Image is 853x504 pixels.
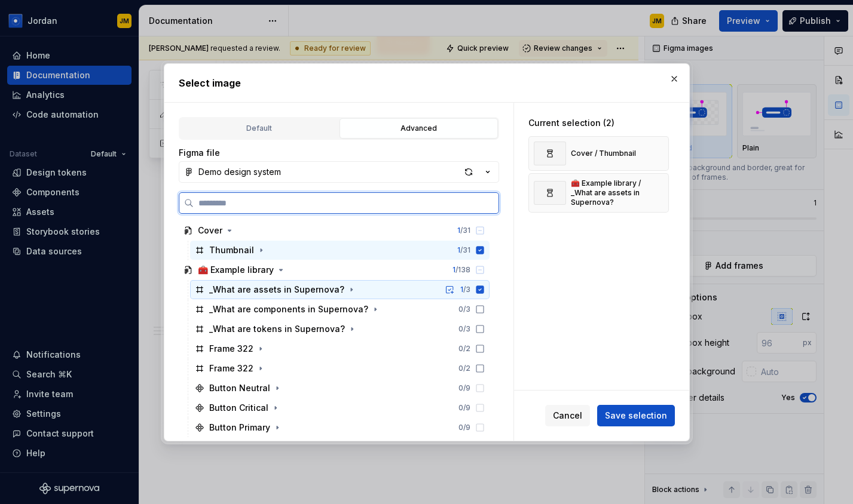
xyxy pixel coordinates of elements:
[528,117,669,129] div: Current selection (2)
[458,403,470,413] div: 0 / 9
[198,225,222,236] div: Cover
[571,179,642,207] div: 🧰 Example library / _What are assets in Supernova?
[209,422,270,434] div: Button Primary
[460,285,470,294] div: / 3
[184,122,334,134] div: Default
[453,265,455,274] span: 1
[545,405,590,426] button: Cancel
[209,382,270,394] div: Button Neutral
[179,161,499,183] button: Demo design system
[457,245,460,254] span: 1
[460,285,463,294] span: 1
[597,405,675,426] button: Save selection
[179,147,220,159] label: Figma file
[458,305,470,314] div: 0 / 3
[605,410,667,422] span: Save selection
[458,423,470,432] div: 0 / 9
[209,323,345,335] div: _What are tokens in Supernova?
[553,410,582,422] span: Cancel
[344,122,494,134] div: Advanced
[198,264,274,276] div: 🧰 Example library
[458,324,470,334] div: 0 / 3
[209,362,253,374] div: Frame 322
[458,344,470,354] div: 0 / 2
[458,364,470,373] div: 0 / 2
[457,245,470,255] div: / 31
[209,343,253,355] div: Frame 322
[209,284,344,296] div: _What are assets in Supernova?
[209,303,368,315] div: _What are components in Supernova?
[179,76,675,90] h2: Select image
[571,149,636,158] div: Cover / Thumbnail
[458,383,470,393] div: 0 / 9
[457,226,460,235] span: 1
[209,402,268,414] div: Button Critical
[198,166,281,178] div: Demo design system
[209,244,254,256] div: Thumbnail
[453,265,470,275] div: / 138
[457,226,470,235] div: / 31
